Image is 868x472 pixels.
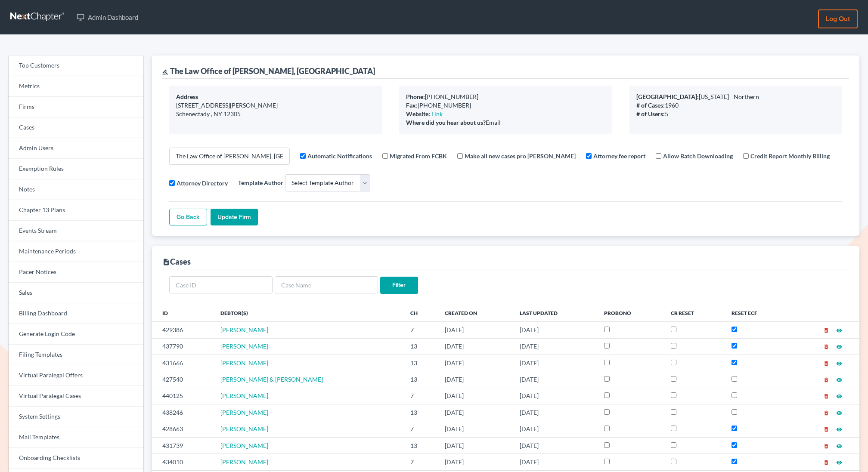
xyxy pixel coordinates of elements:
[438,388,513,404] td: [DATE]
[176,110,375,118] div: Schenectady , NY 12305
[177,179,228,188] label: Attorney Directory
[9,324,143,345] a: Generate Login Code
[406,93,605,101] div: [PHONE_NUMBER]
[836,443,842,449] i: visibility
[823,426,829,432] i: delete_forever
[403,355,438,371] td: 13
[9,179,143,200] a: Notes
[9,56,143,76] a: Top Customers
[823,410,829,416] i: delete_forever
[162,256,191,267] div: Cases
[750,151,830,160] label: Credit Report Monthly Billing
[220,326,268,333] a: [PERSON_NAME]
[513,437,597,453] td: [DATE]
[406,102,418,109] b: Fax:
[636,110,835,118] div: 5
[403,388,438,404] td: 7
[403,437,438,453] td: 13
[176,101,375,110] div: [STREET_ADDRESS][PERSON_NAME]
[9,365,143,386] a: Virtual Paralegal Offers
[390,151,447,160] label: Migrated From FCBK
[169,276,273,293] input: Case ID
[220,342,268,350] a: [PERSON_NAME]
[9,283,143,303] a: Sales
[513,388,597,404] td: [DATE]
[162,258,170,266] i: description
[403,338,438,355] td: 13
[465,151,576,160] label: Make all new cases pro [PERSON_NAME]
[438,437,513,453] td: [DATE]
[438,338,513,355] td: [DATE]
[403,421,438,437] td: 7
[823,344,829,350] i: delete_forever
[664,304,724,321] th: CR Reset
[220,442,268,449] a: [PERSON_NAME]
[214,304,403,321] th: Debtor(s)
[220,458,268,466] a: [PERSON_NAME]
[725,304,789,321] th: Reset ECF
[836,409,842,416] a: visibility
[403,304,438,321] th: Ch
[9,200,143,221] a: Chapter 13 Plans
[152,421,214,437] td: 428663
[152,304,214,321] th: ID
[403,454,438,470] td: 7
[211,209,258,226] input: Update Firm
[836,359,842,367] a: visibility
[836,458,842,466] a: visibility
[513,338,597,355] td: [DATE]
[9,241,143,262] a: Maintenance Periods
[152,388,214,404] td: 440125
[220,392,268,399] a: [PERSON_NAME]
[406,101,605,110] div: [PHONE_NUMBER]
[836,377,842,383] i: visibility
[438,404,513,421] td: [DATE]
[9,386,143,407] a: Virtual Paralegal Cases
[438,421,513,437] td: [DATE]
[220,409,268,416] span: [PERSON_NAME]
[823,443,829,449] i: delete_forever
[513,454,597,470] td: [DATE]
[406,110,430,117] b: Website:
[152,355,214,371] td: 431666
[836,426,842,432] i: visibility
[823,326,829,333] a: delete_forever
[823,342,829,350] a: delete_forever
[406,93,425,100] b: Phone:
[9,138,143,159] a: Admin Users
[818,9,858,28] a: Log out
[307,151,372,160] label: Automatic Notifications
[438,304,513,321] th: Created On
[636,101,835,110] div: 1960
[836,342,842,350] a: visibility
[162,69,168,75] i: gavel
[152,322,214,338] td: 429386
[593,151,645,160] label: Attorney fee report
[823,425,829,432] a: delete_forever
[403,322,438,338] td: 7
[636,102,665,109] b: # of Cases:
[823,393,829,399] i: delete_forever
[513,404,597,421] td: [DATE]
[9,407,143,427] a: System Settings
[823,359,829,367] a: delete_forever
[220,359,268,367] a: [PERSON_NAME]
[823,361,829,367] i: delete_forever
[438,371,513,388] td: [DATE]
[836,460,842,466] i: visibility
[636,93,835,101] div: [US_STATE] - Northern
[406,118,605,127] div: Email
[176,93,198,100] b: Address
[152,437,214,453] td: 431739
[9,97,143,117] a: Firms
[636,93,699,100] b: [GEOGRAPHIC_DATA]:
[152,404,214,421] td: 438246
[275,276,378,293] input: Case Name
[220,376,323,383] a: [PERSON_NAME] & [PERSON_NAME]
[152,338,214,355] td: 437790
[836,393,842,399] i: visibility
[836,376,842,383] a: visibility
[823,376,829,383] a: delete_forever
